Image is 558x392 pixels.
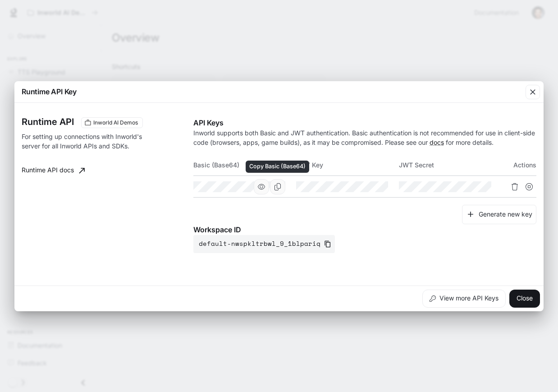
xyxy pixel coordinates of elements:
[270,179,285,194] button: Copy Basic (Base64)
[193,128,536,147] p: Inworld supports both Basic and JWT authentication. Basic authentication is not recommended for u...
[508,180,522,194] button: Delete API key
[193,235,335,253] button: default-nwspkltrbwl_9_1blpariq
[296,154,399,176] th: JWT Key
[246,161,309,173] div: Copy Basic (Base64)
[502,154,536,176] th: Actions
[193,117,536,128] p: API Keys
[90,119,142,127] span: Inworld AI Demos
[522,180,536,194] button: Suspend API key
[193,224,536,235] p: Workspace ID
[81,117,143,128] div: These keys will apply to your current workspace only
[22,132,145,151] p: For setting up connections with Inworld's server for all Inworld APIs and SDKs.
[193,154,296,176] th: Basic (Base64)
[462,205,536,224] button: Generate new key
[399,154,502,176] th: JWT Secret
[18,161,88,180] a: Runtime API docs
[22,86,77,97] p: Runtime API Key
[422,290,506,308] button: View more API Keys
[430,138,444,146] a: docs
[22,117,74,126] h3: Runtime API
[509,290,540,308] button: Close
